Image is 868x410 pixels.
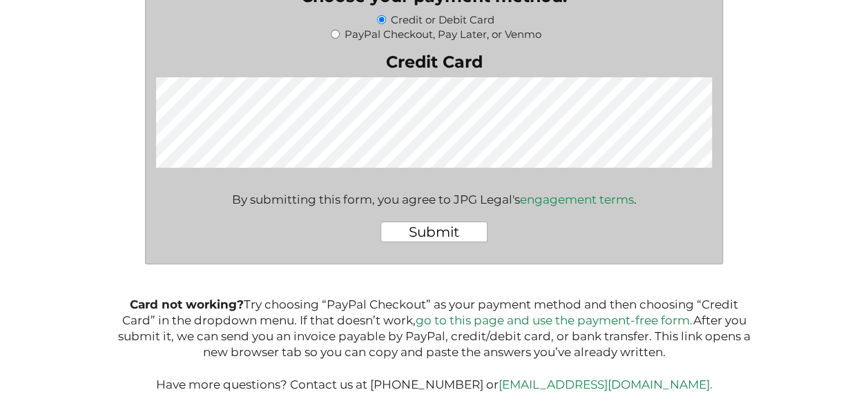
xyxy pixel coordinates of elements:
a: go to this page and use the payment-free form. [416,313,693,327]
a: engagement terms [520,193,634,206]
label: Credit or Debit Card [391,13,494,26]
a: [EMAIL_ADDRESS][DOMAIN_NAME]. [499,378,713,391]
label: Credit Card [156,52,712,72]
input: Submit [380,222,488,242]
b: Card not working? [130,297,244,311]
p: Try choosing “PayPal Checkout” as your payment method and then choosing “Credit Card” in the drop... [113,297,755,393]
div: By submitting this form, you agree to JPG Legal's . [232,179,637,206]
label: PayPal Checkout, Pay Later, or Venmo [345,28,541,41]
